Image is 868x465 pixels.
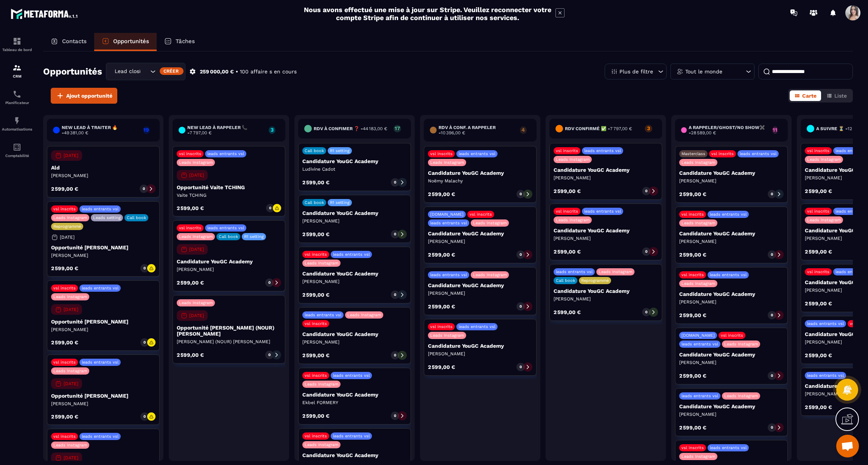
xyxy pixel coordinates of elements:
p: [DATE] [64,307,78,312]
p: Candidature YouGC Academy [679,351,784,358]
p: [PERSON_NAME] [554,175,658,181]
p: vsl inscrits [721,333,743,338]
p: vsl inscrits [556,148,578,153]
p: Reprogrammé [53,224,81,229]
p: vsl inscrits [53,434,76,439]
p: 2 599,00 € [302,232,330,237]
div: Créer [160,67,184,75]
p: Candidature YouGC Academy [302,210,407,216]
p: Opportunité [PERSON_NAME] [51,319,156,325]
p: 0 [394,413,396,418]
p: Leads Instagram [430,160,464,165]
span: 28 589,00 € [691,130,716,135]
p: 2 599,00 € [428,191,455,197]
p: leads entrants vsl [82,434,118,439]
p: Leads Instagram [305,382,338,387]
p: [PERSON_NAME] (NOUR) [PERSON_NAME] [177,339,281,345]
h2: Opportunités [43,64,102,79]
h6: New lead à RAPPELER 📞 - [187,125,265,135]
h6: Rdv confirmé ✅ - [565,126,632,131]
p: Planificateur [2,101,32,105]
p: 4 [520,127,527,132]
a: schedulerschedulerPlanificateur [2,84,32,110]
p: leads entrants vsl [710,212,747,217]
p: 2 599,00 € [302,180,330,185]
p: Leads Instagram [556,218,590,222]
p: 2 599,00 € [805,188,832,194]
p: 3 [269,127,275,132]
p: vsl inscrits [179,151,201,156]
p: vsl inscrits [681,272,704,277]
p: 0 [520,191,522,197]
button: Carte [790,90,821,101]
p: vsl inscrits [305,321,327,326]
h6: A RAPPELER/GHOST/NO SHOW✖️ - [689,125,768,135]
p: 0 [645,249,647,254]
h6: RDV à confimer ❓ - [314,126,387,131]
p: Leads Instagram [473,221,507,226]
p: leads entrants vsl [710,445,747,450]
p: [DATE] [64,381,78,386]
p: R1 setting [330,148,350,153]
p: vsl inscrits [53,360,76,365]
p: Candidature YouGC Academy [679,291,784,297]
p: 2 599,00 € [51,266,78,271]
span: Liste [834,93,847,99]
p: Call book [305,148,324,153]
p: Candidature YouGC Academy [302,452,407,458]
h6: New lead à traiter 🔥 - [62,125,139,135]
p: 259 000,00 € [200,68,234,75]
p: vsl inscrits [470,212,492,217]
p: [PERSON_NAME] [679,299,784,305]
p: Leads Instagram [724,393,758,398]
p: [PERSON_NAME] [302,339,407,345]
p: Leads Instagram [305,261,338,266]
p: leads entrants vsl [556,269,593,274]
p: 0 [771,252,773,257]
p: 19 [143,127,150,132]
p: [DATE] [189,173,204,178]
p: vsl inscrits [807,209,829,214]
p: Leads Instagram [305,442,338,447]
p: leads entrants vsl [82,207,118,212]
p: 0 [268,352,271,358]
p: leads entrants vsl [459,151,495,156]
span: Ajout opportunité [66,92,112,100]
p: 0 [520,304,522,309]
p: Candidature YouGC Academy [302,331,407,337]
p: [PERSON_NAME] [177,266,281,272]
p: R1 setting [244,234,264,239]
p: Candidature YouGC Academy [679,403,784,409]
p: 17 [394,126,401,131]
p: Leads Instagram [179,234,213,239]
p: [DATE] [189,247,204,252]
p: 2 599,00 € [177,205,204,211]
p: [PERSON_NAME] [51,401,156,407]
p: [DATE] [189,313,204,318]
img: scheduler [12,90,22,99]
a: formationformationTableau de bord [2,31,32,58]
span: 49 381,00 € [64,130,88,135]
p: 2 599,00 € [805,353,832,358]
p: 0 [394,180,396,185]
p: Tableau de bord [2,48,32,52]
p: leads entrants vsl [207,151,244,156]
p: vsl inscrits [681,445,704,450]
p: Candidature YouGC Academy [554,227,658,233]
button: Ajout opportunité [51,88,117,104]
p: vsl inscrits [53,286,76,291]
p: vsl inscrits [305,373,327,378]
p: vsl inscrits [53,207,76,212]
p: Leads Instagram [681,221,715,226]
p: Candidature YouGC Academy [177,258,281,264]
p: 2 599,00 € [177,280,204,285]
p: [PERSON_NAME] [51,327,156,333]
p: Ekbel FORMERY [302,400,407,406]
span: 7 797,00 € [610,126,632,131]
span: 10 396,00 € [441,130,465,135]
p: 2 599,00 € [428,364,455,370]
p: vsl inscrits [711,151,734,156]
p: Call book [556,278,575,283]
p: Candidature YouGC Academy [428,230,532,236]
p: Call book [127,215,146,220]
